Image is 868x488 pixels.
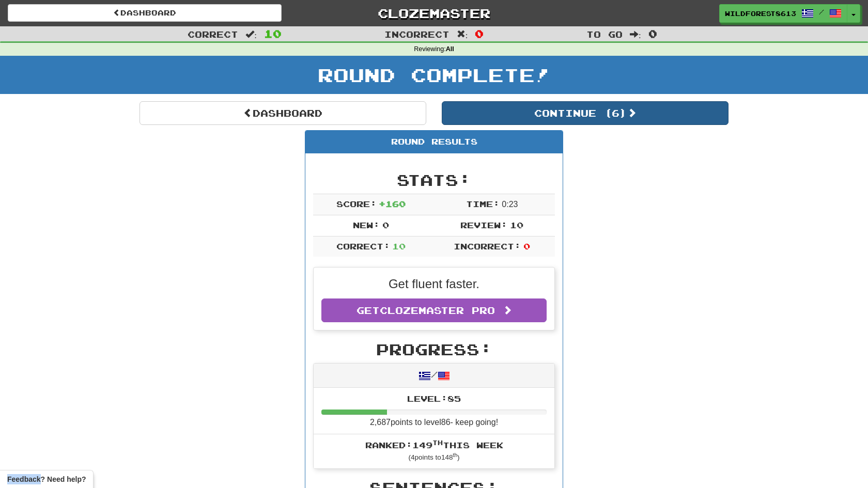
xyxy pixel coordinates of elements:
span: Correct [188,29,238,39]
li: 2,687 points to level 86 - keep going! [314,388,554,434]
span: + 160 [379,199,406,209]
p: Get fluent faster. [321,275,547,293]
span: Incorrect [384,29,450,39]
span: New: [353,220,380,230]
div: / [314,364,554,388]
span: Correct: [336,241,390,251]
span: 0 [382,220,389,230]
h2: Stats: [313,171,555,188]
div: Round Results [305,131,563,153]
span: Score: [336,199,377,209]
span: Level: 85 [407,393,461,403]
span: Clozemaster Pro [380,305,495,316]
span: : [630,30,641,39]
span: 10 [264,27,282,40]
h2: Progress: [313,341,555,358]
span: 0 : 23 [502,200,518,209]
small: ( 4 points to 148 ) [408,453,459,461]
span: Ranked: 149 this week [365,440,503,450]
span: 10 [392,241,406,251]
h1: Round Complete! [4,65,864,85]
a: Dashboard [8,4,282,22]
span: 0 [475,27,484,40]
span: : [457,30,468,39]
span: WildForest8613 [725,9,796,18]
a: GetClozemaster Pro [321,298,547,322]
span: Open feedback widget [7,474,86,484]
span: 0 [523,241,530,251]
span: 10 [510,220,523,230]
span: : [245,30,257,39]
strong: All [446,45,454,53]
span: Incorrect: [454,241,521,251]
span: Review: [460,220,507,230]
span: / [819,8,824,15]
a: Dashboard [139,101,426,125]
a: WildForest8613 / [719,4,847,23]
button: Continue (6) [442,101,729,125]
span: 0 [648,27,657,40]
span: Time: [466,199,500,209]
span: To go [586,29,623,39]
sup: th [453,452,458,458]
a: Clozemaster [297,4,571,22]
sup: th [432,439,443,446]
